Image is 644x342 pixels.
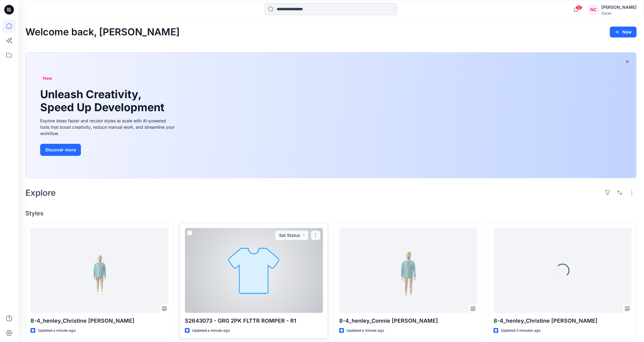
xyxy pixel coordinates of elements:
h2: Explore [25,188,56,198]
a: S2643073 - GRG 2PK FLTTR ROMPER - R1 [185,228,323,313]
p: Updated a minute ago [346,327,384,334]
p: Updated a minute ago [38,327,76,334]
h2: Welcome back, [PERSON_NAME] [25,27,180,38]
p: 8-4_henley_Christine [PERSON_NAME] [494,317,632,325]
h1: Unleash Creativity, Speed Up Development [40,88,167,114]
span: New [43,75,52,82]
p: S2643073 - GRG 2PK FLTTR ROMPER - R1 [185,317,323,325]
span: 12 [576,5,582,10]
p: 8-4_henley_Christine [PERSON_NAME] [31,317,169,325]
a: Discover more [40,144,176,156]
p: Updated a minute ago [192,327,230,334]
div: Explore ideas faster and recolor styles at scale with AI-powered tools that boost creativity, red... [40,118,176,137]
h4: Styles [25,210,637,217]
div: Garan [601,11,636,15]
button: New [610,27,637,37]
p: Updated 2 minutes ago [501,327,541,334]
a: 8-4_henley_Christine Chang [31,228,169,313]
button: Discover more [40,144,81,156]
div: NC [588,4,599,15]
div: [PERSON_NAME] [601,4,636,11]
p: 8-4_henley_Connie [PERSON_NAME] [339,317,477,325]
a: 8-4_henley_Connie De La Cruz [339,228,477,313]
